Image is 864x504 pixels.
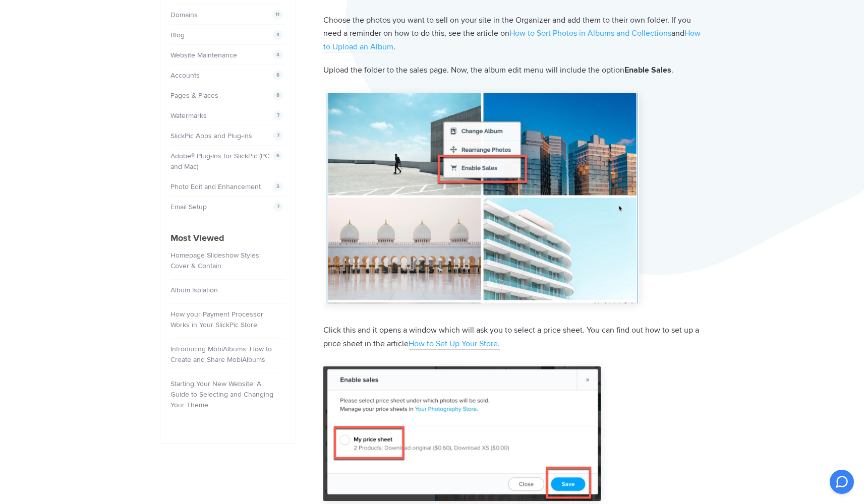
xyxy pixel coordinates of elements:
[323,28,701,53] a: How to Upload an Album
[170,111,207,120] a: Watermarks
[273,110,283,120] span: 7
[170,182,261,191] a: Photo Edit and Enhancement
[273,151,283,161] span: 6
[323,14,705,54] p: Choose the photos you want to sell on your site in the Organizer and add them to their own folder...
[170,51,237,59] a: Website Maintenance
[170,310,263,329] a: How your Payment Processor Works in Your SlickPic Store
[170,203,207,211] a: Email Setup
[273,181,283,192] span: 3
[170,152,269,171] a: Adobe® Plug-Ins for SlickPic (PC and Mac)
[273,70,283,80] span: 8
[170,231,285,245] h4: Most Viewed
[273,90,283,100] span: 8
[409,339,500,350] a: How to Set Up Your Store.
[170,380,273,409] a: Starting Your New Website: A Guide to Selecting and Changing Your Theme
[509,28,671,39] a: How to Sort Photos in Albums and Collections
[273,202,283,212] span: 7
[170,251,261,270] a: Homepage Slideshow Styles: Cover & Contain
[272,10,283,20] span: 11
[170,345,272,364] a: Introducing MobiAlbums: How to Create and Share MobiAlbums
[170,11,198,19] a: Domains
[170,132,252,140] a: SlickPic Apps and Plug-ins
[624,65,671,75] strong: Enable Sales
[273,30,283,40] span: 4
[170,71,200,80] a: Accounts
[170,286,218,294] a: Album Isolation
[273,131,283,141] span: 7
[273,50,283,60] span: 4
[170,31,185,39] a: Blog
[170,91,218,100] a: Pages & Places
[323,324,705,350] p: Click this and it opens a window which will ask you to select a price sheet. You can find out how...
[323,64,705,77] p: Upload the folder to the sales page. Now, the album edit menu will include the option .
